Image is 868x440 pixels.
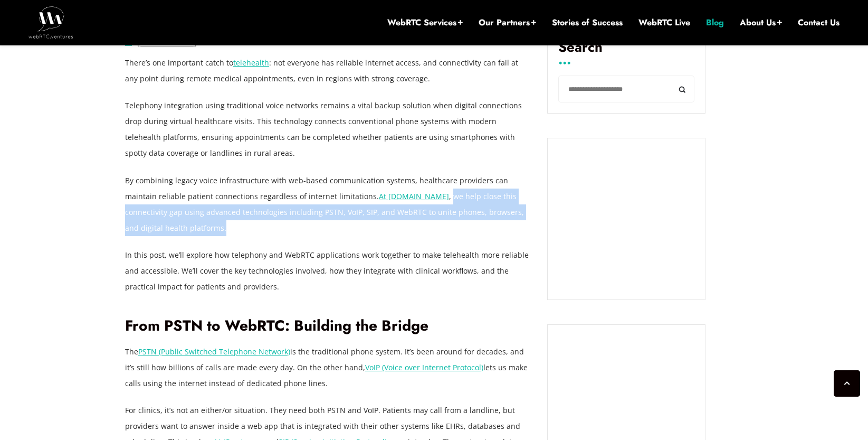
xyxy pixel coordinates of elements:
[233,58,269,68] a: telehealth
[28,6,73,38] img: WebRTC.ventures
[365,362,483,372] a: VoIP (Voice over Internet Protocol)
[671,76,694,102] button: Search
[138,347,290,357] a: PSTN (Public Switched Telephone Network)
[479,17,536,29] a: Our Partners
[558,39,694,63] label: Search
[379,191,449,201] a: At [DOMAIN_NAME]
[125,344,531,391] p: The is the traditional phone system. It’s been around for decades, and it’s still how billions of...
[125,55,531,87] p: There’s one important catch to : not everyone has reliable internet access, and connectivity can ...
[137,38,197,48] a: [PERSON_NAME]
[638,17,690,29] a: WebRTC Live
[740,17,782,29] a: About Us
[125,317,531,335] h2: From PSTN to WebRTC: Building the Bridge
[125,98,531,161] p: Telephony integration using traditional voice networks remains a vital backup solution when digit...
[387,17,463,29] a: WebRTC Services
[552,17,623,29] a: Stories of Success
[125,247,531,295] p: In this post, we’ll explore how telephony and WebRTC applications work together to make telehealt...
[798,17,840,29] a: Contact Us
[125,173,531,236] p: By combining legacy voice infrastructure with web-based communication systems, healthcare provide...
[558,149,694,289] iframe: Embedded CTA
[706,17,724,29] a: Blog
